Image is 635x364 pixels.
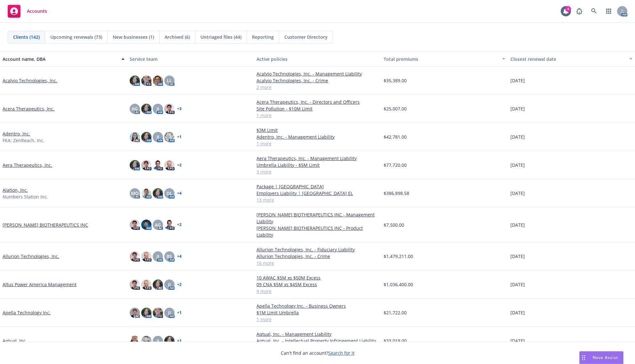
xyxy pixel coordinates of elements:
button: Total premiums [381,51,508,67]
span: JJ [157,337,159,344]
button: Closest renewal date [508,51,635,67]
span: Accounts [27,9,47,14]
img: photo [141,104,151,114]
img: photo [164,160,175,170]
a: + 2 [177,283,182,287]
a: Altus Power America Management [3,281,77,288]
a: 16 more [256,260,379,266]
a: 9 more [256,288,379,295]
img: photo [164,336,175,346]
img: photo [130,132,140,142]
a: Employers Liability | [GEOGRAPHIC_DATA] EL [256,190,379,197]
img: photo [130,279,140,290]
div: Total premiums [384,56,499,62]
a: [PERSON_NAME] BIOTHERAPEUTICS INC - Product Liability [256,225,379,238]
span: [DATE] [510,190,525,197]
span: [DATE] [510,105,525,112]
img: photo [153,308,163,318]
span: JJ [157,133,159,140]
span: $1,479,211.00 [384,253,413,260]
img: photo [164,104,175,114]
a: $3M Limit [256,127,379,133]
a: 2 more [256,84,379,91]
a: Aqtual, Inc. [3,337,27,344]
img: photo [141,76,151,86]
a: Search for it [328,350,354,356]
a: 13 more [256,197,379,203]
div: Service team [130,56,252,62]
span: [DATE] [510,337,525,344]
span: $386,898.58 [384,190,409,197]
a: [PERSON_NAME] BIOTHERAPEUTICS INC [3,222,88,228]
span: Reporting [252,34,274,40]
a: 1 more [256,316,379,323]
a: Allurion Technologies, Inc. - Crime [256,253,379,260]
span: $77,720.00 [384,162,407,168]
span: MQ [131,190,139,197]
a: Report a Bug [573,5,586,18]
span: [DATE] [510,222,525,228]
span: LL [167,77,172,84]
div: 4 [565,6,571,12]
img: photo [141,220,151,230]
a: + 1 [177,339,182,343]
span: JJ [168,281,171,288]
a: 3 more [256,168,379,175]
a: Allurion Technologies, Inc. [3,253,59,260]
div: Active policies [256,56,379,62]
a: Package | [GEOGRAPHIC_DATA] [256,183,379,190]
div: Closest renewal date [510,56,625,62]
img: photo [153,76,163,86]
img: photo [130,220,140,230]
img: photo [130,336,140,346]
span: [DATE] [510,77,525,84]
a: Umbrella Liability - $5M Limit [256,162,379,168]
a: [PERSON_NAME] BIOTHERAPEUTICS INC - Management Liability [256,211,379,225]
span: Nova Assist [593,355,618,360]
span: JJ [157,253,159,260]
img: photo [130,308,140,318]
img: photo [153,160,163,170]
span: $25,007.00 [384,105,407,112]
a: Alation, Inc. [3,187,28,193]
span: $35,389.00 [384,77,407,84]
a: Site Pollution - $10M Limit [256,105,379,112]
img: photo [141,251,151,262]
span: [DATE] [510,253,525,260]
img: photo [141,160,151,170]
a: Adentro, Inc. - Management Liability [256,133,379,140]
a: Aqtual, Inc. - Management Liability [256,331,379,337]
a: Acera Therapeutics, Inc. - Directors and Officers [256,99,379,105]
a: + 1 [177,311,182,315]
span: AG [155,222,161,228]
span: $42,781.00 [384,133,407,140]
img: photo [130,76,140,86]
span: $33,019.00 [384,337,407,344]
a: 09 CNA $5M xs $45M Excess [256,281,379,288]
a: + 4 [177,191,182,195]
span: [DATE] [510,281,525,288]
span: Clients (142) [13,34,40,40]
a: 10 AWAC $5M xs $50M Excess [256,274,379,281]
a: + 3 [177,107,182,111]
span: Archived (6) [165,34,190,40]
a: Acalvio Technologies, Inc. - Crime [256,77,379,84]
a: Acalvio Technologies, Inc. [3,77,57,84]
span: [DATE] [510,309,525,316]
span: [DATE] [510,162,525,168]
a: + 1 [177,135,182,139]
span: $1,036,400.00 [384,281,413,288]
img: photo [153,279,163,290]
a: 1 more [256,112,379,119]
div: Account name, DBA [3,56,118,62]
a: Switch app [602,5,615,18]
span: New businesses (1) [113,34,154,40]
a: 1 more [256,140,379,147]
span: [DATE] [510,133,525,140]
img: photo [141,336,151,346]
a: + 2 [177,163,182,167]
